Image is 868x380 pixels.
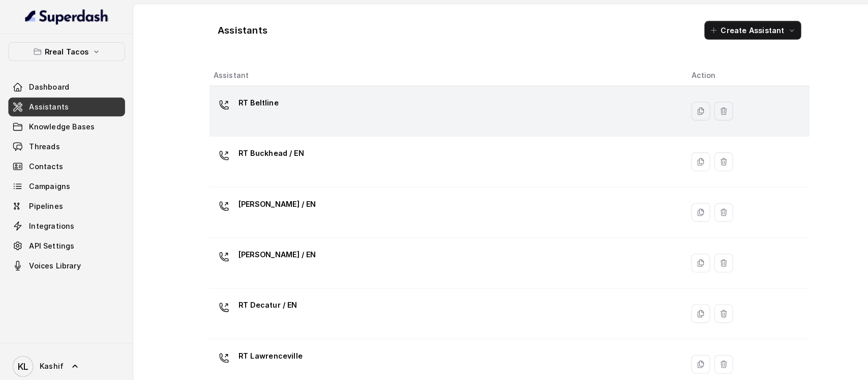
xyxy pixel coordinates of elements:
[8,211,122,230] a: Integrations
[233,240,309,257] p: [PERSON_NAME] / EN
[667,63,790,84] th: Action
[213,21,261,38] h1: Assistants
[28,138,58,148] span: Threads
[28,196,62,206] span: Pipelines
[8,95,122,114] a: Assistants
[28,254,79,264] span: Voices Library
[28,235,73,245] span: API Settings
[8,115,122,133] a: Knowledge Bases
[28,80,68,90] span: Dashboard
[8,41,122,60] button: Rreal Tacos
[28,99,67,110] span: Assistants
[17,352,27,363] text: KL
[8,153,122,172] a: Contacts
[28,177,69,187] span: Campaigns
[39,352,62,363] span: Kashif
[24,8,106,24] img: light.svg
[8,250,122,268] a: Voices Library
[204,63,667,84] th: Assistant
[8,76,122,94] a: Dashboard
[28,119,93,129] span: Knowledge Bases
[8,173,122,191] a: Campaigns
[28,157,62,168] span: Contacts
[233,92,272,108] p: RT Beltline
[8,343,122,372] a: Kashif
[687,20,782,39] button: Create Assistant
[44,44,87,57] p: Rreal Tacos
[233,290,290,306] p: RT Decatur / EN
[28,215,73,226] span: Integrations
[233,191,309,207] p: [PERSON_NAME] / EN
[8,192,122,210] a: Pipelines
[8,231,122,249] a: API Settings
[233,142,297,158] p: RT Buckhead / EN
[8,134,122,152] a: Threads
[233,339,295,356] p: RT Lawrenceville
